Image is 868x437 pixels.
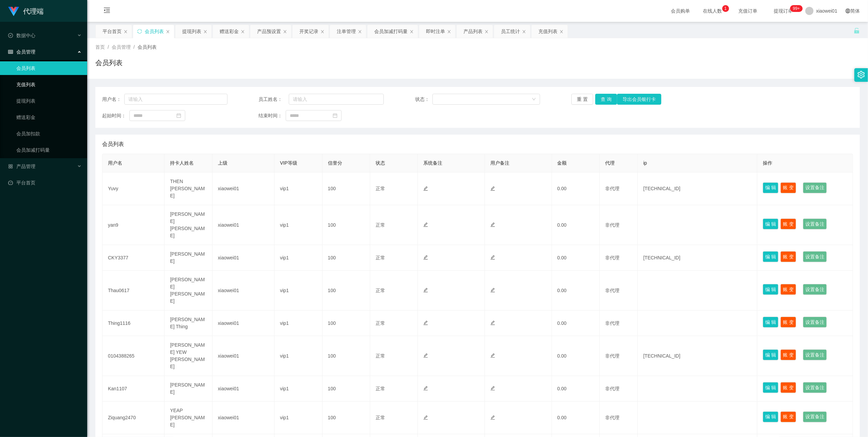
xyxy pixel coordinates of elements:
span: 非代理 [605,186,619,191]
span: 状态： [415,96,433,103]
button: 账 变 [780,317,796,328]
i: 图标: edit [423,320,428,325]
td: vip1 [274,376,322,402]
button: 设置备注 [803,284,827,295]
i: 图标: close [124,30,128,34]
td: xiaowei01 [212,205,274,245]
sup: 1 [722,5,729,12]
td: [PERSON_NAME] [164,245,212,271]
span: 上级 [218,160,227,166]
button: 账 变 [780,251,796,262]
i: 图标: unlock [854,28,860,34]
i: 图标: close [559,30,564,34]
span: 员工姓名： [258,96,289,103]
i: 图标: calendar [176,113,181,118]
span: 会员管理 [112,44,131,50]
button: 编 辑 [763,182,778,193]
span: 正常 [376,386,385,391]
i: 图标: close [410,30,414,34]
i: 图标: edit [423,222,428,227]
td: vip1 [274,311,322,336]
i: 图标: close [166,30,170,34]
i: 图标: edit [490,288,495,292]
button: 编 辑 [763,251,778,262]
i: 图标: close [241,30,245,34]
td: vip1 [274,336,322,376]
td: 0.00 [552,205,600,245]
td: vip1 [274,205,322,245]
td: Thing1116 [102,311,164,336]
td: xiaowei01 [212,271,274,311]
i: 图标: close [320,30,325,34]
span: 金额 [557,160,567,166]
td: xiaowei01 [212,172,274,205]
span: 状态 [376,160,385,166]
i: 图标: close [358,30,362,34]
span: 在线人数 [700,9,726,13]
td: CKY3377 [102,245,164,271]
button: 账 变 [780,349,796,360]
span: / [108,44,109,50]
span: 非代理 [605,415,619,420]
span: 代理 [605,160,615,166]
button: 设置备注 [803,349,827,360]
div: 产品列表 [463,25,483,38]
i: 图标: down [532,97,536,102]
button: 设置备注 [803,218,827,229]
button: 设置备注 [803,411,827,422]
h1: 会员列表 [95,58,123,68]
h1: 代理端 [23,0,44,22]
button: 重 置 [571,94,593,105]
span: 非代理 [605,288,619,293]
div: 开奖记录 [299,25,318,38]
button: 编 辑 [763,349,778,360]
button: 账 变 [780,284,796,295]
td: 0.00 [552,271,600,311]
input: 请输入 [124,94,227,105]
i: 图标: calendar [333,113,337,118]
button: 账 变 [780,411,796,422]
td: Kan1107 [102,376,164,402]
td: [PERSON_NAME] [164,376,212,402]
span: 会员列表 [102,140,124,148]
span: VIP等级 [280,160,297,166]
td: Ziquang2470 [102,402,164,434]
i: 图标: edit [490,255,495,260]
i: 图标: sync [137,29,142,34]
td: 0.00 [552,336,600,376]
span: 非代理 [605,353,619,359]
td: 100 [322,205,370,245]
i: 图标: edit [423,415,428,420]
td: Thau0617 [102,271,164,311]
button: 编 辑 [763,317,778,328]
div: 产品预设置 [257,25,281,38]
span: 正常 [376,186,385,191]
a: 赠送彩金 [16,110,82,124]
td: 0.00 [552,311,600,336]
span: ip [643,160,647,166]
i: 图标: edit [423,255,428,260]
span: 非代理 [605,386,619,391]
img: logo.9652507e.png [8,7,19,16]
button: 编 辑 [763,218,778,229]
td: [TECHNICAL_ID] [638,245,757,271]
td: yan9 [102,205,164,245]
span: 充值订单 [735,9,761,13]
td: vip1 [274,402,322,434]
button: 编 辑 [763,284,778,295]
td: xiaowei01 [212,402,274,434]
td: vip1 [274,245,322,271]
button: 账 变 [780,218,796,229]
sup: 1208 [790,5,803,12]
span: 用户备注 [490,160,509,166]
span: 会员列表 [138,44,157,50]
td: 100 [322,172,370,205]
span: 非代理 [605,222,619,228]
td: vip1 [274,172,322,205]
div: 提现列表 [182,25,201,38]
div: 平台首页 [102,25,122,38]
i: 图标: edit [490,353,495,358]
span: 正常 [376,288,385,293]
i: 图标: appstore-o [8,164,13,169]
span: 提现订单 [771,9,796,13]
